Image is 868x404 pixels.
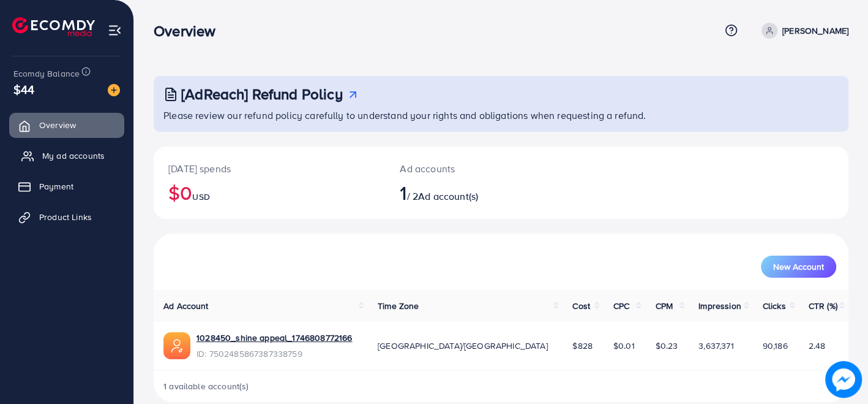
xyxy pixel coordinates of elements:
[400,181,544,204] h2: / 2
[39,180,73,192] span: Payment
[378,340,548,352] span: [GEOGRAPHIC_DATA]/[GEOGRAPHIC_DATA]
[42,150,105,162] span: My ad accounts
[655,300,672,312] span: CPM
[809,340,826,352] span: 2.48
[108,84,120,96] img: image
[192,191,209,203] span: USD
[773,262,824,271] span: New Account
[378,300,419,312] span: Time Zone
[9,113,124,137] a: Overview
[163,332,190,359] img: ic-ads-acc.e4c84228.svg
[782,23,848,38] p: [PERSON_NAME]
[39,119,76,131] span: Overview
[196,332,352,344] a: 1028450_shine appeal_1746808772166
[154,22,225,40] h3: Overview
[9,205,124,229] a: Product Links
[757,23,848,39] a: [PERSON_NAME]
[572,300,590,312] span: Cost
[168,181,370,204] h2: $0
[13,80,34,98] span: $44
[9,174,124,199] a: Payment
[698,300,741,312] span: Impression
[698,340,733,352] span: 3,637,371
[761,256,836,278] button: New Account
[12,17,95,36] img: logo
[613,340,635,352] span: $0.01
[763,340,788,352] span: 90,186
[809,300,837,312] span: CTR (%)
[108,23,122,37] img: menu
[572,340,593,352] span: $828
[825,361,862,398] img: image
[763,300,786,312] span: Clicks
[13,67,80,80] span: Ecomdy Balance
[613,300,629,312] span: CPC
[181,85,343,103] h3: [AdReach] Refund Policy
[39,211,92,223] span: Product Links
[9,143,124,168] a: My ad accounts
[163,108,841,123] p: Please review our refund policy carefully to understand your rights and obligations when requesti...
[163,300,209,312] span: Ad Account
[655,340,678,352] span: $0.23
[168,161,370,176] p: [DATE] spends
[163,380,249,392] span: 1 available account(s)
[196,348,352,360] span: ID: 7502485867387338759
[400,178,406,207] span: 1
[418,189,478,203] span: Ad account(s)
[400,161,544,176] p: Ad accounts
